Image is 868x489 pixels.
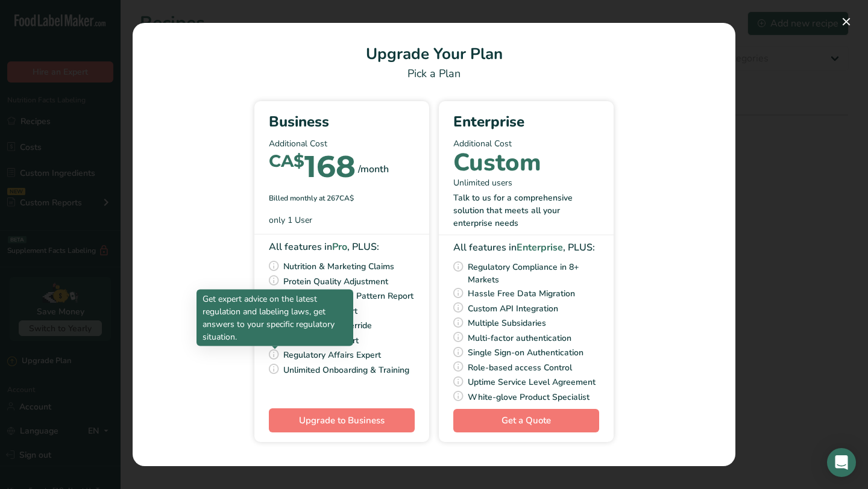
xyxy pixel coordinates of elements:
[269,151,304,171] span: CA$
[269,137,415,150] p: Additional Cost
[147,42,721,66] h1: Upgrade Your Plan
[453,192,599,229] div: Talk to us for a comprehensive solution that meets all your enterprise needs
[147,66,721,82] div: Pick a Plan
[468,375,596,390] span: Uptime Service Level Agreement
[468,286,575,301] span: Hassle Free Data Migration
[269,408,415,432] button: Upgrade to Business
[468,316,546,331] span: Multiple Subsidaries
[283,363,409,378] span: Unlimited Onboarding & Training
[502,414,551,428] span: Get a Quote
[269,214,312,226] span: only 1 User
[453,240,599,255] div: All features in , PLUS:
[299,414,385,426] span: Upgrade to Business
[283,347,381,363] span: Regulatory Affairs Expert
[358,162,389,176] div: /month
[283,288,414,304] span: [MEDICAL_DATA] Pattern Report
[269,193,415,204] div: Billed monthly at 267CA$
[517,241,563,254] b: Enterprise
[468,360,572,375] span: Role-based access Control
[453,176,512,189] span: Unlimited users
[468,390,590,405] span: White-glove Product Specialist
[453,155,541,171] div: Custom
[453,409,599,432] a: Get a Quote
[283,259,394,274] span: Nutrition & Marketing Claims
[827,448,856,477] div: Open Intercom Messenger
[468,331,571,346] span: Multi-factor authentication
[453,137,599,150] p: Additional Cost
[283,274,388,289] span: Protein Quality Adjustment
[468,260,599,286] span: Regulatory Compliance in 8+ Markets
[453,111,599,132] div: Enterprise
[269,155,356,183] div: 168
[468,301,558,316] span: Custom API Integration
[269,240,415,254] div: All features in , PLUS:
[332,240,347,254] b: Pro
[468,345,583,360] span: Single Sign-on Authentication
[203,293,347,343] p: Get expert advice on the latest regulation and labeling laws, get answers to your specific regula...
[269,111,415,132] div: Business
